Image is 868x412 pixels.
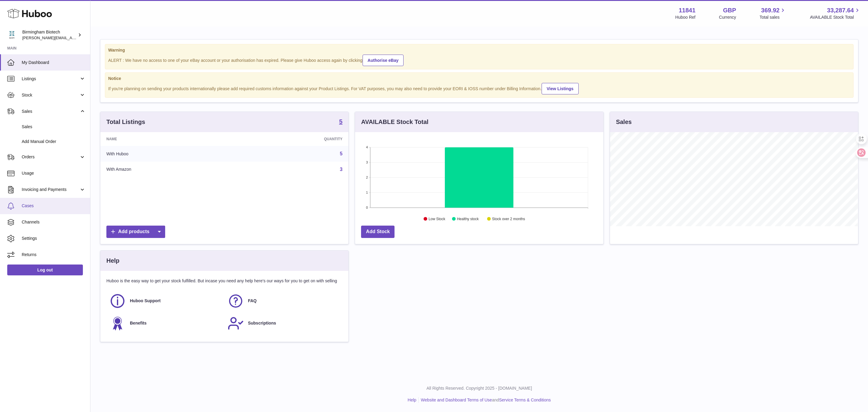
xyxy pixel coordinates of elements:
span: Listings [22,76,79,82]
span: FAQ [248,298,257,304]
div: If you're planning on sending your products internationally please add required customs informati... [108,82,850,94]
text: 3 [366,160,368,164]
text: 0 [366,206,368,209]
a: 5 [339,119,342,126]
a: Authorise eBay [363,55,404,66]
text: 2 [366,176,368,179]
a: 5 [340,151,342,156]
a: Huboo Support [109,293,222,309]
a: Add Stock [361,226,395,238]
text: Low Stock [429,217,445,221]
td: With Amazon [100,162,236,177]
span: Sales [22,124,86,130]
div: Currency [719,14,736,20]
span: Huboo Support [130,298,161,304]
span: [PERSON_NAME][EMAIL_ADDRESS][DOMAIN_NAME] [22,35,121,40]
div: Huboo Ref [675,14,696,20]
span: Invoicing and Payments [22,187,79,192]
span: Add Manual Order [22,139,86,144]
span: Orders [22,154,79,160]
p: All Rights Reserved. Copyright 2025 - [DOMAIN_NAME] [95,385,863,391]
span: Total sales [759,14,786,20]
text: 4 [366,145,368,149]
a: Service Terms & Conditions [499,398,551,402]
span: 369.92 [761,6,779,14]
a: FAQ [228,293,340,309]
a: 369.92 Total sales [759,6,786,20]
span: AVAILABLE Stock Total [810,14,861,20]
img: m.hsu@birminghambiotech.co.uk [7,30,16,40]
a: Benefits [109,315,222,331]
span: Settings [22,236,86,241]
a: Website and Dashboard Terms of Use [421,398,492,402]
a: 33,287.64 AVAILABLE Stock Total [810,6,861,20]
text: Healthy stock [457,217,479,221]
strong: 5 [339,119,342,125]
h3: Total Listings [106,118,145,126]
th: Name [100,132,236,146]
strong: GBP [723,6,736,14]
a: Subscriptions [228,315,340,331]
span: Cases [22,203,86,209]
a: View Listings [542,83,579,94]
span: Stock [22,92,79,98]
strong: Notice [108,76,850,81]
span: Sales [22,109,79,114]
span: Usage [22,170,86,176]
strong: 11841 [679,6,696,14]
span: Subscriptions [248,320,276,326]
a: Help [408,398,417,402]
h3: Sales [616,118,632,126]
a: Log out [7,265,83,275]
span: 33,287.64 [827,6,854,14]
text: 1 [366,191,368,194]
li: and [419,397,551,403]
td: With Huboo [100,146,236,162]
text: Stock over 2 months [492,217,525,221]
span: Channels [22,219,86,225]
a: 3 [340,167,342,172]
th: Quantity [236,132,349,146]
a: Add products [106,226,165,238]
span: Benefits [130,320,146,326]
span: My Dashboard [22,60,86,65]
h3: AVAILABLE Stock Total [361,118,428,126]
h3: Help [106,257,119,265]
div: ALERT : We have no access to one of your eBay account or your authorisation has expired. Please g... [108,54,850,66]
div: Birmingham Biotech [22,29,77,41]
p: Huboo is the easy way to get your stock fulfilled. But incase you need any help here's our ways f... [106,278,342,284]
strong: Warning [108,47,850,53]
span: Returns [22,252,86,258]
